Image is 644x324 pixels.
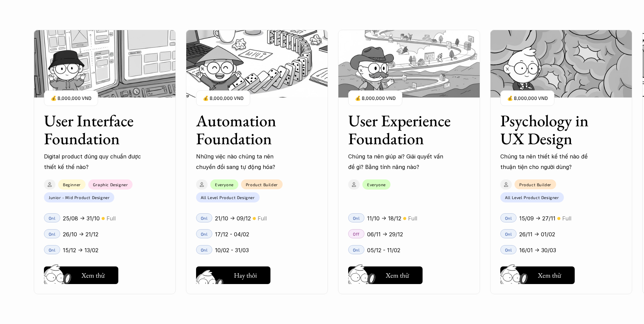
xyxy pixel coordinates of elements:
[44,112,149,148] h3: User Interface Foundation
[353,216,360,220] p: Onl
[196,266,270,284] button: Hay thôi
[408,213,417,223] p: Full
[44,266,118,284] button: Xem thử
[519,182,551,187] p: Product Builder
[196,151,294,172] p: Những việc nào chúng ta nên chuyển đổi sang tự động hóa?
[253,216,256,221] p: 🟡
[63,213,100,223] p: 25/08 -> 31/10
[49,195,110,200] p: Junior - Mid Product Designer
[81,271,105,280] h5: Xem thử
[215,213,251,223] p: 21/10 -> 09/12
[201,247,208,252] p: Onl
[196,112,301,148] h3: Automation Foundation
[201,216,208,220] p: Onl
[386,271,409,280] h5: Xem thử
[44,151,142,172] p: Digital product đúng quy chuẩn được thiết kế thế nào?
[355,94,396,103] p: 💰 8,000,000 VND
[63,245,98,255] p: 15/12 -> 13/02
[101,216,105,221] p: 🟡
[519,245,556,255] p: 16/01 -> 30/03
[538,271,561,280] h5: Xem thử
[505,195,559,200] p: All Level Product Designer
[507,94,548,103] p: 💰 8,000,000 VND
[348,151,446,172] p: Chúng ta nên giúp ai? Giải quyết vấn đề gì? Bằng tính năng nào?
[505,216,512,220] p: Onl
[367,229,403,239] p: 06/11 -> 29/12
[353,247,360,252] p: Onl
[203,94,243,103] p: 💰 8,000,000 VND
[505,247,512,252] p: Onl
[500,112,605,148] h3: Psychology in UX Design
[367,182,386,187] p: Everyone
[353,232,360,236] p: Off
[562,213,571,223] p: Full
[196,264,270,284] a: Hay thôi
[246,182,278,187] p: Product Builder
[348,266,423,284] button: Xem thử
[557,216,560,221] p: 🟡
[500,266,575,284] button: Xem thử
[367,213,401,223] p: 11/10 -> 18/12
[44,264,118,284] a: Xem thử
[348,112,453,148] h3: User Experience Foundation
[403,216,406,221] p: 🟡
[63,182,81,187] p: Beginner
[258,213,267,223] p: Full
[215,182,234,187] p: Everyone
[215,229,249,239] p: 17/12 - 04/02
[348,264,423,284] a: Xem thử
[234,271,257,280] h5: Hay thôi
[519,229,555,239] p: 26/11 -> 01/02
[93,182,128,187] p: Graphic Designer
[519,213,555,223] p: 15/09 -> 27/11
[201,195,255,200] p: All Level Product Designer
[500,151,598,172] p: Chúng ta nên thiết kế thế nào để thuận tiện cho người dùng?
[367,245,400,255] p: 05/12 - 11/02
[63,229,98,239] p: 26/10 -> 21/12
[201,232,208,236] p: Onl
[505,232,512,236] p: Onl
[106,213,116,223] p: Full
[500,264,575,284] a: Xem thử
[215,245,249,255] p: 10/02 - 31/03
[51,94,91,103] p: 💰 8,000,000 VND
